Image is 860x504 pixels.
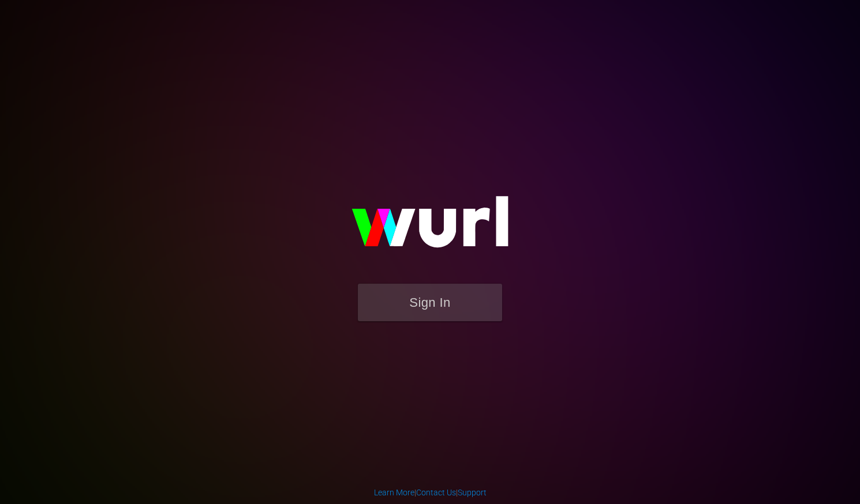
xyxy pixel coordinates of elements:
[374,487,487,498] div: | |
[416,488,456,497] a: Contact Us
[315,171,545,283] img: wurl-logo-on-black-223613ac3d8ba8fe6dc639794a292ebdb59501304c7dfd60c99c58986ef67473.svg
[458,488,487,497] a: Support
[358,284,502,321] button: Sign In
[374,488,414,497] a: Learn More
